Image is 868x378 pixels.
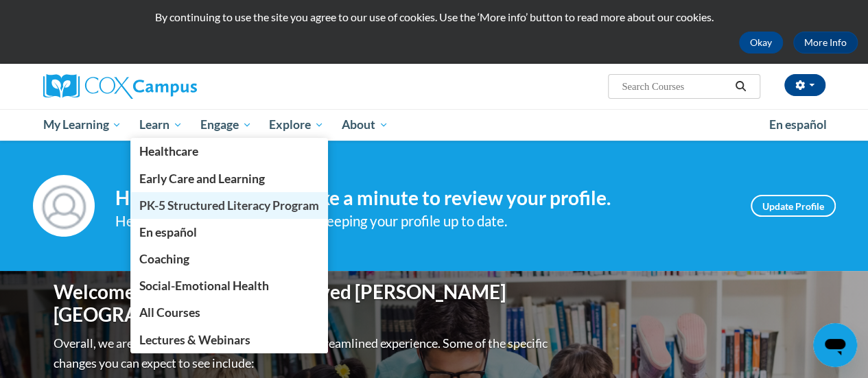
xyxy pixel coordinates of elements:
span: Healthcare [139,144,198,158]
a: More Info [793,32,858,54]
a: PK-5 Structured Literacy Program [130,192,328,219]
span: Social-Emotional Health [139,279,269,293]
a: En español [760,110,836,139]
a: Cox Campus [43,74,290,99]
img: Profile Image [33,175,95,237]
div: Help improve your experience by keeping your profile up to date. [115,210,730,233]
a: Social-Emotional Health [130,272,328,299]
span: PK-5 Structured Literacy Program [139,198,319,213]
a: Early Care and Learning [130,165,328,192]
a: Healthcare [130,138,328,165]
button: Search [730,78,751,95]
h4: Hi [PERSON_NAME]! Take a minute to review your profile. [115,187,730,210]
span: Lectures & Webinars [139,333,250,347]
h1: Welcome to the new and improved [PERSON_NAME][GEOGRAPHIC_DATA] [54,281,551,327]
a: Explore [260,109,333,141]
a: Lectures & Webinars [130,327,328,353]
img: Cox Campus [43,74,197,99]
a: My Learning [34,109,131,141]
span: Explore [269,117,324,133]
span: Engage [200,117,252,133]
button: Account Settings [784,74,825,96]
a: En español [130,219,328,246]
a: Coaching [130,246,328,272]
iframe: Button to launch messaging window [813,323,857,367]
span: En español [139,225,197,239]
span: About [342,117,388,133]
input: Search Courses [620,78,730,95]
a: All Courses [130,299,328,326]
p: By continuing to use the site you agree to our use of cookies. Use the ‘More info’ button to read... [10,10,858,25]
span: Early Care and Learning [139,172,265,186]
div: Main menu [33,109,836,141]
a: Engage [191,109,261,141]
a: Update Profile [751,195,836,217]
span: Learn [139,117,183,133]
span: My Learning [43,117,121,133]
span: All Courses [139,305,200,320]
a: About [333,109,397,141]
button: Okay [739,32,783,54]
span: Coaching [139,252,189,266]
p: Overall, we are proud to provide you with a more streamlined experience. Some of the specific cha... [54,333,551,373]
span: En español [769,117,827,132]
a: Learn [130,109,191,141]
